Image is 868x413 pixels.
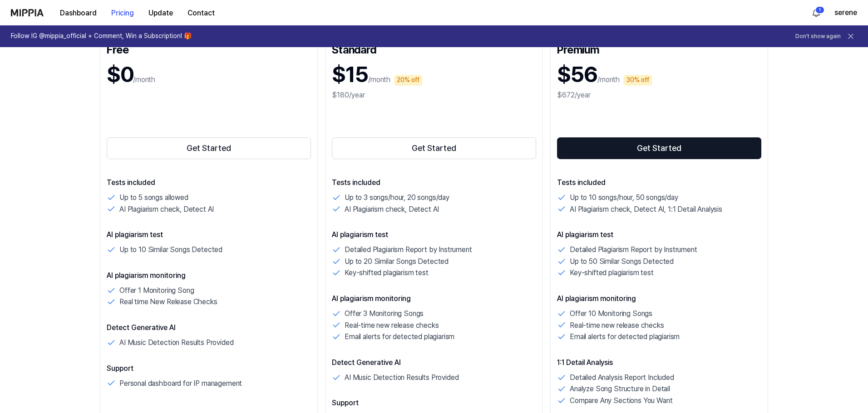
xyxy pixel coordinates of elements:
[133,74,155,85] p: /month
[119,192,188,204] p: Up to 5 songs allowed
[345,267,429,279] p: Key-shifted plagiarism test
[107,229,311,240] p: AI plagiarism test
[557,293,761,304] p: AI plagiarism monitoring
[368,74,390,85] p: /month
[107,322,311,333] p: Detect Generative AI
[815,6,824,14] div: 1
[345,244,472,256] p: Detailed Plagiarism Report by Instrument
[345,308,424,320] p: Offer 3 Monitoring Songs
[345,256,449,267] p: Up to 20 Similar Songs Detected
[570,267,654,279] p: Key-shifted plagiarism test
[570,383,670,395] p: Analyze Song Structure in Detail
[557,137,761,159] button: Get Started
[345,331,454,343] p: Email alerts for detected plagiarism
[570,320,664,331] p: Real-time new release checks
[570,244,697,256] p: Detailed Plagiarism Report by Instrument
[141,0,180,25] a: Update
[332,398,536,408] p: Support
[570,192,678,204] p: Up to 10 songs/hour, 50 songs/day
[332,229,536,240] p: AI plagiarism test
[332,136,536,161] a: Get Started
[104,0,141,25] a: Pricing
[557,41,761,56] div: Premium
[557,177,761,188] p: Tests included
[11,9,44,16] img: logo
[557,136,761,161] a: Get Started
[107,177,311,188] p: Tests included
[107,137,311,159] button: Get Started
[394,75,422,86] div: 20% off
[570,204,722,215] p: AI Plagiarism check, Detect AI, 1:1 Detail Analysis
[180,4,222,22] button: Contact
[557,90,761,101] div: $672/year
[53,4,104,22] button: Dashboard
[119,337,233,349] p: AI Music Detection Results Provided
[557,229,761,240] p: AI plagiarism test
[557,357,761,368] p: 1:1 Detail Analysis
[141,4,180,22] button: Update
[345,192,449,204] p: Up to 3 songs/hour, 20 songs/day
[570,372,674,384] p: Detailed Analysis Report Included
[557,59,597,90] h1: $56
[107,59,133,90] h1: $0
[107,136,311,161] a: Get Started
[107,363,311,374] p: Support
[809,5,824,20] button: 알림1
[332,90,536,101] div: $180/year
[570,331,680,343] p: Email alerts for detected plagiarism
[107,41,311,56] div: Free
[119,296,217,308] p: Real time New Release Checks
[811,7,822,18] img: 알림
[570,308,652,320] p: Offer 10 Monitoring Songs
[345,204,439,215] p: AI Plagiarism check, Detect AI
[119,204,214,215] p: AI Plagiarism check, Detect AI
[834,7,857,18] button: serene
[119,285,194,296] p: Offer 1 Monitoring Song
[119,244,222,256] p: Up to 10 Similar Songs Detected
[570,395,672,407] p: Compare Any Sections You Want
[795,33,841,40] button: Don't show again
[332,357,536,368] p: Detect Generative AI
[332,177,536,188] p: Tests included
[570,256,674,267] p: Up to 50 Similar Songs Detected
[332,41,536,56] div: Standard
[623,75,652,86] div: 30% off
[104,4,141,22] button: Pricing
[345,372,459,384] p: AI Music Detection Results Provided
[332,59,368,90] h1: $15
[119,378,242,389] p: Personal dashboard for IP management
[597,74,620,85] p: /month
[107,270,311,281] p: AI plagiarism monitoring
[345,320,439,331] p: Real-time new release checks
[11,32,192,41] h1: Follow IG @mippia_official + Comment, Win a Subscription! 🎁
[332,293,536,304] p: AI plagiarism monitoring
[332,137,536,159] button: Get Started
